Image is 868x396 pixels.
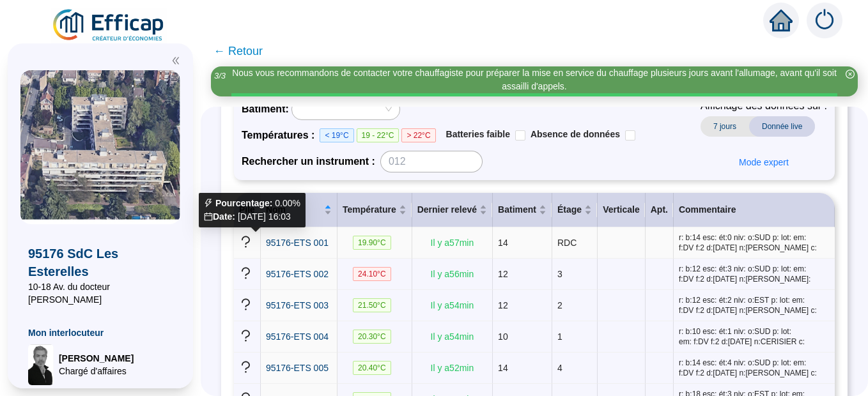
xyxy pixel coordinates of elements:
span: close-circle [846,70,855,79]
span: Température [343,203,396,217]
span: home [770,9,793,32]
b: Pourcentage: [204,198,272,208]
span: Mode expert [739,156,789,169]
button: Mode expert [729,152,799,172]
span: question [239,266,252,280]
span: 95176-ETS 002 [266,269,329,279]
span: 10-18 Av. du docteur [PERSON_NAME] [28,280,173,306]
span: < 19°C [320,128,353,142]
span: question [239,298,252,311]
span: 14 [498,238,508,248]
span: 7 jours [701,116,749,137]
span: question [239,235,252,248]
span: 10 [498,331,508,342]
span: r: b:12 esc: ét:3 niv: o:SUD p: lot: em: f:DV f:2 d:[DATE] n:[PERSON_NAME]: [679,264,830,284]
span: Batiment [498,203,536,217]
th: Dernier relevé [412,193,493,227]
span: question [239,360,252,374]
img: efficap energie logo [51,8,167,43]
input: 012 [380,151,483,172]
span: 95176-ETS 004 [266,331,329,342]
span: RDC [557,238,577,248]
span: r: b:14 esc: ét:0 niv: o:SUD p: lot: em: f:DV f:2 d:[DATE] n:[PERSON_NAME] c: [679,232,830,253]
th: Apt. [646,193,674,227]
span: 12 [498,269,508,279]
span: 95176-ETS 005 [266,363,329,373]
span: Il y a 56 min [431,269,474,279]
span: Mon interlocuteur [28,326,173,339]
span: > 22°C [401,128,435,142]
div: Nous vous recommandons de contacter votre chauffagiste pour préparer la mise en service du chauff... [231,66,837,93]
th: Batiment [493,193,552,227]
span: r: b:10 esc: ét:1 niv: o:SUD p: lot: em: f:DV f:2 d:[DATE] n:CERISIER c: [679,326,830,347]
span: 12 [498,300,508,310]
a: 95176-ETS 005 [266,362,329,375]
b: Date: [204,211,235,222]
span: Donnée live [749,116,815,137]
span: thunderbolt [204,199,213,208]
span: Chargé d'affaires [59,365,134,377]
span: Rechercher un instrument : [242,154,375,169]
i: 3 / 3 [214,71,226,80]
th: Étage [552,193,598,227]
span: 21.50 °C [353,298,391,312]
span: r: b:12 esc: ét:2 niv: o:EST p: lot: em: f:DV f:2 d:[DATE] n:[PERSON_NAME] c: [679,295,830,316]
a: 95176-ETS 002 [266,268,329,281]
span: 19.90 °C [353,236,391,250]
span: question [239,329,252,342]
span: Températures : [242,128,320,143]
span: double-left [171,56,180,65]
span: 1 [557,331,562,342]
span: calendar [204,212,213,221]
span: 24.10 °C [353,267,391,281]
a: 95176-ETS 003 [266,299,329,312]
span: [PERSON_NAME] [59,352,134,365]
th: Verticale [598,193,646,227]
span: 0.00% [DATE] 16:03 [204,198,300,222]
img: Chargé d'affaires [28,344,54,385]
span: 95176-ETS 001 [266,238,329,248]
span: Il y a 54 min [431,331,474,342]
span: 14 [498,363,508,373]
span: r: b:14 esc: ét:4 niv: o:SUD p: lot: em: f:DV f:2 d:[DATE] n:[PERSON_NAME] c: [679,358,830,378]
span: ← Retour [213,42,263,60]
span: 3 [557,269,562,279]
img: alerts [807,3,842,38]
span: Il y a 54 min [431,300,474,310]
span: 2 [557,300,562,310]
th: Commentaire [674,193,835,227]
span: 95176 SdC Les Esterelles [28,245,173,280]
a: 95176-ETS 004 [266,330,329,344]
a: 95176-ETS 001 [266,236,329,250]
span: Batteries faible [446,129,510,139]
span: 20.40 °C [353,361,391,375]
span: Il y a 57 min [431,238,474,248]
span: 95176-ETS 003 [266,300,329,310]
span: Étage [557,203,582,217]
span: 4 [557,363,562,373]
span: Dernier relevé [417,203,477,217]
span: Il y a 52 min [431,363,474,373]
span: Absence de données [531,129,620,139]
span: 20.30 °C [353,330,391,344]
span: Batiment : [242,102,289,117]
th: Température [337,193,412,227]
span: 19 - 22°C [357,128,399,142]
